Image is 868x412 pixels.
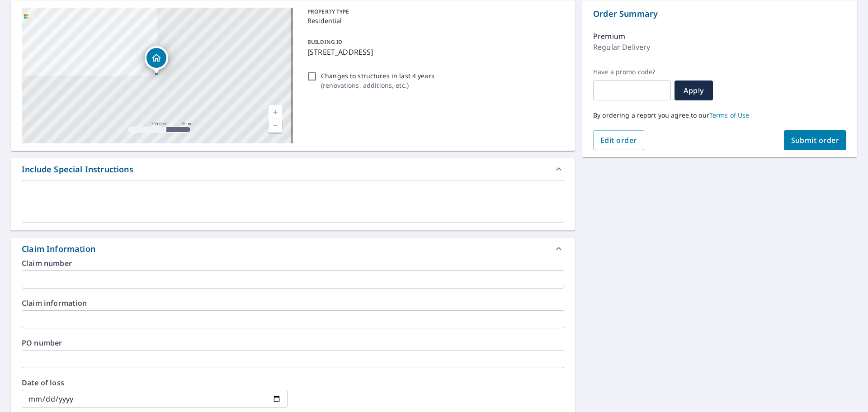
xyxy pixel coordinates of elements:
[709,111,750,119] a: Terms of Use
[307,47,561,57] p: [STREET_ADDRESS]
[682,85,706,95] span: Apply
[593,31,625,42] p: Premium
[11,238,575,260] div: Claim Information
[22,379,288,386] label: Date of loss
[307,38,342,46] p: BUILDING ID
[593,42,650,52] p: Regular Delivery
[321,81,434,90] p: ( renovations, additions, etc. )
[307,8,561,16] p: PROPERTY TYPE
[22,260,564,267] label: Claim number
[791,135,840,145] span: Submit order
[321,71,434,81] p: Changes to structures in last 4 years
[22,163,133,175] div: Include Special Instructions
[307,16,561,25] p: Residential
[22,299,564,307] label: Claim information
[269,105,282,119] a: Current Level 17, Zoom In
[22,339,564,346] label: PO number
[269,119,282,133] a: Current Level 17, Zoom Out
[593,8,846,20] p: Order Summary
[600,135,637,145] span: Edit order
[145,46,168,74] div: Dropped pin, building 1, Residential property, 557 Van Buren St Herndon, VA 20170
[593,68,671,76] label: Have a promo code?
[22,243,95,255] div: Claim Information
[675,81,713,100] button: Apply
[593,111,846,119] p: By ordering a report you agree to our
[11,158,575,180] div: Include Special Instructions
[593,130,644,150] button: Edit order
[784,130,847,150] button: Submit order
